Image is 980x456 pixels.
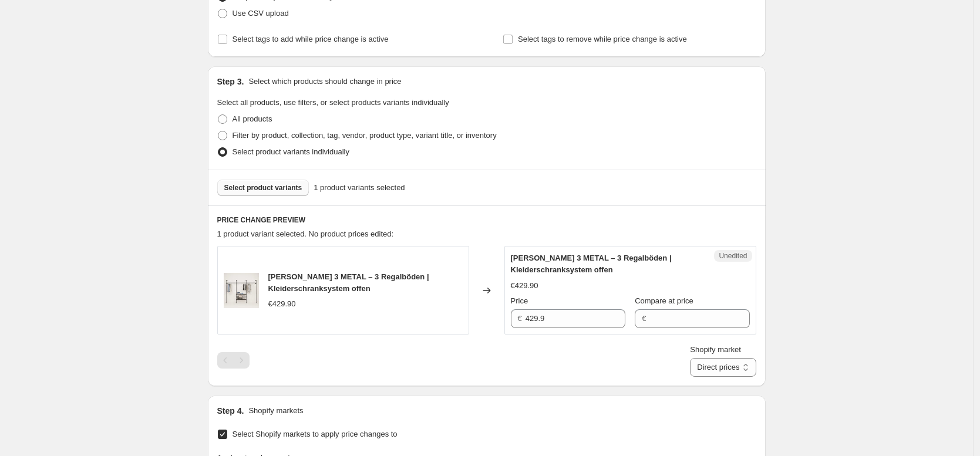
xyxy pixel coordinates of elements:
[233,147,349,156] span: Select product variants individually
[268,298,296,310] div: €429.90
[248,405,303,417] p: Shopify markets
[217,352,250,369] nav: Pagination
[233,9,289,18] span: Use CSV upload
[635,296,693,305] span: Compare at price
[217,76,244,87] h2: Step 3.
[224,183,302,192] span: Select product variants
[248,76,401,87] p: Select which products should change in price
[217,405,244,417] h2: Step 4.
[518,314,522,323] span: €
[233,430,398,438] span: Select Shopify markets to apply price changes to
[314,182,405,194] span: 1 product variants selected
[233,131,497,140] span: Filter by product, collection, tag, vendor, product type, variant title, or inventory
[233,35,389,43] span: Select tags to add while price change is active
[217,229,394,238] span: 1 product variant selected. No product prices edited:
[217,98,449,107] span: Select all products, use filters, or select products variants individually
[518,35,687,43] span: Select tags to remove while price change is active
[233,114,272,123] span: All products
[719,251,747,261] span: Unedited
[642,314,646,323] span: €
[690,345,741,354] span: Shopify market
[217,215,756,225] h6: PRICE CHANGE PREVIEW
[511,280,538,292] div: €429.90
[217,180,309,196] button: Select product variants
[511,296,528,305] span: Price
[511,254,672,274] span: [PERSON_NAME] 3 METAL – 3 Regalböden | Kleiderschranksystem offen
[268,272,429,293] span: [PERSON_NAME] 3 METAL – 3 Regalböden | Kleiderschranksystem offen
[224,273,259,308] img: kleiderschranksystem-offen_80x.webp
